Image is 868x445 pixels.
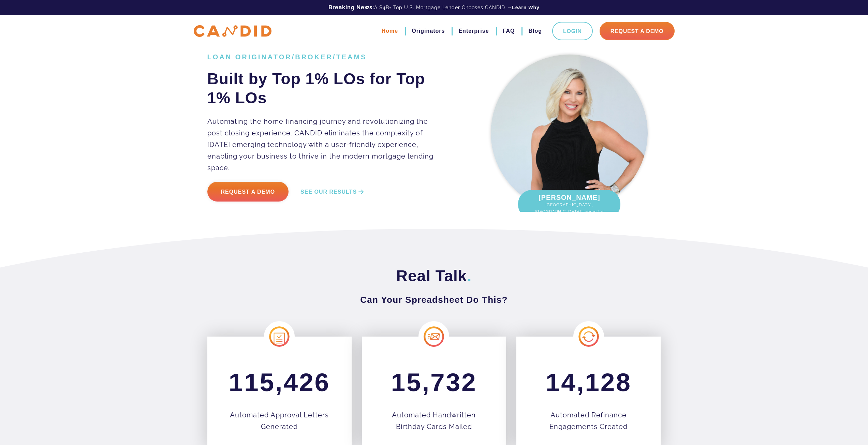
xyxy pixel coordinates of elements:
[207,116,444,174] p: Automating the home financing journey and revolutionizing the post closing experience. CANDID eli...
[537,409,640,432] p: Automated Refinance Engagements Created
[382,409,486,432] p: Automated Handwritten Birthday Cards Mailed
[458,25,489,37] a: Enterprise
[525,202,614,215] span: [GEOGRAPHIC_DATA], [GEOGRAPHIC_DATA] | 105m/yr
[552,22,593,40] a: Login
[207,53,444,61] h1: LOAN ORIGINATOR/BROKER/TEAMS
[600,22,675,40] a: Request A Demo
[207,294,661,306] h3: Can Your Spreadsheet Do This?
[382,25,398,37] a: Home
[328,4,374,11] b: Breaking News:
[300,188,365,196] a: SEE OUR RESULTS
[391,368,477,397] span: 15,732
[503,25,515,37] a: FAQ
[207,69,444,107] h2: Built by Top 1% LOs for Top 1% LOs
[194,25,271,37] img: CANDID APP
[229,368,330,397] span: 115,426
[546,368,632,397] span: 14,128
[518,190,620,219] div: [PERSON_NAME]
[228,409,331,432] p: Automated Approval Letters Generated
[528,25,542,37] a: Blog
[207,182,289,202] a: Request a Demo
[467,267,472,285] span: .
[512,4,540,11] a: Learn Why
[207,266,661,285] h2: Real Talk
[412,25,445,37] a: Originators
